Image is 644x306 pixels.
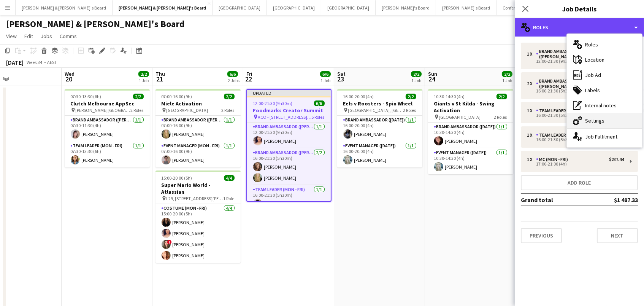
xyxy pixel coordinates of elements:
span: 16:00-20:00 (4h) [343,94,374,99]
h1: [PERSON_NAME] & [PERSON_NAME]'s Board [6,18,185,30]
span: 23 [336,75,346,83]
h3: Giants v St Kilda - Swing Activation [428,100,513,114]
button: [PERSON_NAME] & [PERSON_NAME]'s Board [16,0,113,15]
span: 6/6 [320,71,331,77]
span: 6/6 [227,71,238,77]
app-card-role: Costume (Mon - Fri)4/415:00-20:00 (5h)[PERSON_NAME][PERSON_NAME]![PERSON_NAME][PERSON_NAME] [155,204,241,263]
button: [GEOGRAPHIC_DATA] [267,0,321,15]
span: 2 Roles [222,107,235,113]
app-card-role: Event Manager ([DATE])1/110:30-14:30 (4h)[PERSON_NAME] [428,148,513,174]
span: 20 [63,75,75,83]
button: [PERSON_NAME] & [PERSON_NAME]'s Board [113,0,213,15]
h3: Miele Activation [155,100,241,107]
button: [GEOGRAPHIC_DATA] [213,0,267,15]
span: ! [167,240,172,244]
button: [PERSON_NAME]'s Board [436,0,496,15]
span: Comms [60,33,77,40]
a: Edit [21,31,36,41]
h3: Foodmarks Creator Summit [247,107,331,114]
div: 16:00-21:30 (5h30m) [527,113,624,117]
app-card-role: Team Leader (Mon - Fri)1/107:30-13:30 (6h)[PERSON_NAME] [65,142,150,167]
span: [PERSON_NAME][GEOGRAPHIC_DATA] [76,107,131,113]
app-card-role: Team Leader (Mon - Fri)1/116:00-21:30 (5h30m)[PERSON_NAME] [247,185,331,211]
div: 07:30-13:30 (6h)2/2Clutch Melbourne AppSec [PERSON_NAME][GEOGRAPHIC_DATA]2 RolesBrand Ambassador ... [65,89,150,167]
button: Add role [521,175,638,190]
span: 5 Roles [312,114,325,120]
span: 4/4 [224,175,235,181]
app-card-role: Event Manager (Mon - Fri)1/107:00-16:00 (9h)[PERSON_NAME] [155,142,241,167]
app-job-card: Updated12:00-21:30 (9h30m)6/6Foodmarks Creator Summit ACO - [STREET_ADDRESS][PERSON_NAME]5 RolesB... [246,89,332,202]
div: 1 Job [139,78,149,83]
span: 2/2 [406,94,416,99]
h3: Clutch Melbourne AppSec [65,100,150,107]
div: 12:00-21:30 (9h30m) [527,59,624,63]
span: 15:00-20:00 (5h) [162,175,192,181]
span: 1 Role [224,196,235,201]
div: 17:00-21:00 (4h) [527,162,624,166]
h3: Eels v Roosters - Spin Wheel [337,100,422,107]
a: Jobs [38,31,55,41]
div: 1 Job [320,78,330,83]
div: Location [567,52,642,67]
app-job-card: 15:00-20:00 (5h)4/4Super Mario World - Atlassian L29, [STREET_ADDRESS][PERSON_NAME]1 RoleCostume ... [155,171,241,263]
div: AEST [47,59,57,65]
div: 1 Job [502,78,512,83]
span: Sat [337,70,346,77]
span: L29, [STREET_ADDRESS][PERSON_NAME] [167,196,224,201]
app-card-role: Brand Ambassador ([DATE])1/110:30-14:30 (4h)[PERSON_NAME] [428,123,513,148]
div: 1 x [527,51,536,57]
span: 07:00-16:00 (9h) [162,94,192,99]
div: [DATE] [6,59,24,66]
button: Previous [521,228,562,243]
button: Next [597,228,638,243]
div: $237.44 [609,157,624,162]
span: 2 Roles [403,107,416,113]
span: 2/2 [411,71,422,77]
button: Conference Board [496,0,544,15]
span: 2/2 [502,71,512,77]
span: 2/2 [224,94,235,99]
app-card-role: Brand Ambassador ([PERSON_NAME])1/112:00-21:30 (9h30m)[PERSON_NAME] [247,123,331,148]
div: Labels [567,83,642,98]
span: 24 [427,75,437,83]
div: Job Ad [567,67,642,83]
span: ACO - [STREET_ADDRESS][PERSON_NAME] [258,114,312,120]
a: View [3,31,20,41]
button: [GEOGRAPHIC_DATA] [321,0,376,15]
span: [GEOGRAPHIC_DATA] [167,107,208,113]
td: $1 487.33 [590,194,638,206]
span: 6/6 [314,100,325,106]
div: 07:00-16:00 (9h)2/2Miele Activation [GEOGRAPHIC_DATA]2 RolesBrand Ambassador ([PERSON_NAME])1/107... [155,89,241,167]
app-card-role: Event Manager ([DATE])1/116:00-20:00 (4h)[PERSON_NAME] [337,142,422,167]
div: Brand Ambassador ([PERSON_NAME]) [536,78,609,89]
div: 2 Jobs [228,78,240,83]
span: 2/2 [133,94,144,99]
span: Wed [65,70,75,77]
div: MC (Mon - Fri) [536,157,571,162]
div: 16:00-20:00 (4h)2/2Eels v Roosters - Spin Wheel [GEOGRAPHIC_DATA], [GEOGRAPHIC_DATA]2 RolesBrand ... [337,89,422,167]
div: Internal notes [567,98,642,113]
span: Fri [246,70,252,77]
app-job-card: 10:30-14:30 (4h)2/2Giants v St Kilda - Swing Activation [GEOGRAPHIC_DATA]2 RolesBrand Ambassador ... [428,89,513,174]
h3: Job Details [515,4,644,14]
span: Sun [428,70,437,77]
span: View [6,33,17,40]
div: 1 x [527,132,536,138]
span: 2 Roles [131,107,144,113]
div: 16:00-21:30 (5h30m) [527,89,624,93]
div: 1 x [527,108,536,113]
span: 10:30-14:30 (4h) [434,94,465,99]
h3: Super Mario World - Atlassian [155,182,241,195]
span: 21 [154,75,165,83]
div: 2 x [527,81,536,86]
div: Team Leader (Mon - Fri) [536,108,592,113]
span: 22 [245,75,252,83]
span: 12:00-21:30 (9h30m) [253,100,293,106]
span: Week 34 [25,59,44,65]
span: 2/2 [138,71,149,77]
span: 2/2 [496,94,507,99]
div: 1 x [527,157,536,162]
a: Comms [57,31,80,41]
